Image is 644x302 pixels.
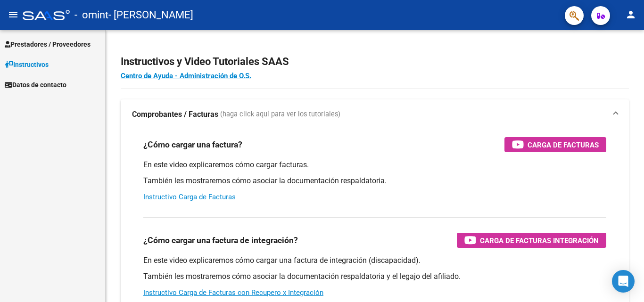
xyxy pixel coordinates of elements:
div: Open Intercom Messenger [612,270,635,293]
mat-expansion-panel-header: Comprobantes / Facturas (haga click aquí para ver los tutoriales) [121,99,629,130]
h2: Instructivos y Video Tutoriales SAAS [121,53,629,71]
h3: ¿Cómo cargar una factura? [143,138,242,151]
mat-icon: person [625,9,636,20]
span: Carga de Facturas Integración [480,235,599,246]
span: Instructivos [5,59,49,70]
span: (haga click aquí para ver los tutoriales) [220,109,340,120]
p: En este video explicaremos cómo cargar una factura de integración (discapacidad). [143,255,606,266]
a: Instructivo Carga de Facturas con Recupero x Integración [143,288,323,297]
span: - [PERSON_NAME] [108,5,193,25]
a: Centro de Ayuda - Administración de O.S. [121,72,251,80]
a: Instructivo Carga de Facturas [143,193,236,201]
strong: Comprobantes / Facturas [132,109,218,120]
p: También les mostraremos cómo asociar la documentación respaldatoria. [143,176,606,186]
span: Carga de Facturas [528,139,599,151]
span: - omint [74,5,108,25]
button: Carga de Facturas [504,137,606,152]
button: Carga de Facturas Integración [457,233,606,248]
mat-icon: menu [8,9,19,20]
h3: ¿Cómo cargar una factura de integración? [143,234,298,247]
span: Datos de contacto [5,80,66,90]
span: Prestadores / Proveedores [5,39,91,49]
p: También les mostraremos cómo asociar la documentación respaldatoria y el legajo del afiliado. [143,271,606,282]
p: En este video explicaremos cómo cargar facturas. [143,160,606,170]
